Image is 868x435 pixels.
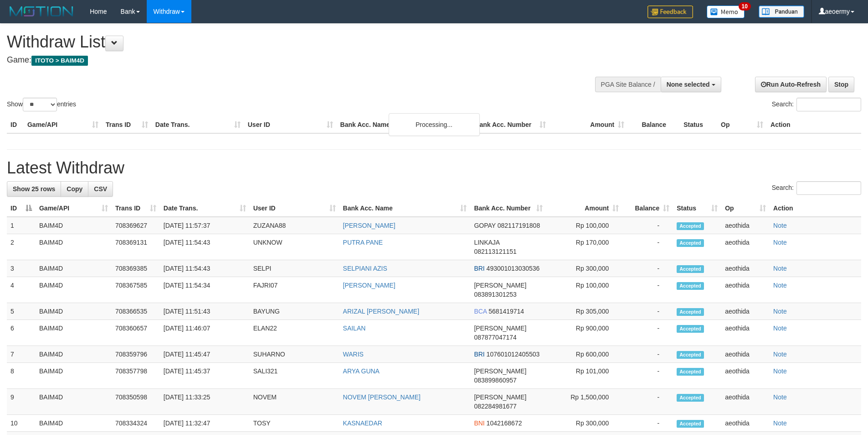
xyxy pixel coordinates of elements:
td: 9 [7,389,36,415]
th: Trans ID: activate to sort column ascending [112,200,160,217]
span: Copy 493001013030536 to clipboard [487,265,540,272]
td: aeothida [721,415,770,432]
span: [PERSON_NAME] [474,282,526,289]
th: User ID [244,116,337,133]
img: Feedback.jpg [647,5,693,18]
a: PUTRA PANE [343,239,383,246]
td: [DATE] 11:45:37 [160,363,250,389]
span: Accepted [677,325,704,333]
span: Copy 083891301253 to clipboard [474,291,516,298]
a: Note [773,393,787,401]
a: Show 25 rows [7,181,61,197]
td: BAIM4D [36,234,112,260]
img: panduan.png [759,5,804,18]
th: Bank Acc. Name [337,116,472,133]
a: Note [773,351,787,358]
td: aeothida [721,234,770,260]
th: Status: activate to sort column ascending [673,200,721,217]
span: Accepted [677,265,704,273]
span: LINKAJA [474,239,499,246]
div: Processing... [389,113,480,136]
td: - [622,389,673,415]
a: SELPIANI AZIS [343,265,387,272]
td: 10 [7,415,36,432]
td: SUHARNO [250,346,339,363]
td: [DATE] 11:54:43 [160,260,250,277]
a: Note [773,367,787,375]
a: NOVEM [PERSON_NAME] [343,393,421,401]
span: GOPAY [474,222,495,229]
td: 6 [7,320,36,346]
span: CSV [94,185,107,193]
td: - [622,346,673,363]
span: [PERSON_NAME] [474,325,526,332]
a: Note [773,282,787,289]
a: ARYA GUNA [343,367,380,375]
span: Accepted [677,222,704,230]
td: SALI321 [250,363,339,389]
label: Search: [772,98,861,111]
a: SAILAN [343,325,366,332]
td: Rp 170,000 [546,234,622,260]
span: Copy [67,185,82,193]
label: Search: [772,181,861,195]
td: 708359796 [112,346,160,363]
div: PGA Site Balance / [595,77,661,92]
td: aeothida [721,363,770,389]
td: aeothida [721,277,770,303]
span: Accepted [677,394,704,402]
td: 708334324 [112,415,160,432]
td: [DATE] 11:46:07 [160,320,250,346]
a: [PERSON_NAME] [343,282,395,289]
td: 708350598 [112,389,160,415]
td: ZUZANA88 [250,217,339,234]
span: None selected [667,81,710,88]
th: Bank Acc. Name: activate to sort column ascending [339,200,471,217]
a: Note [773,222,787,229]
input: Search: [796,181,861,195]
td: 2 [7,234,36,260]
td: Rp 100,000 [546,277,622,303]
a: [PERSON_NAME] [343,222,395,229]
td: aeothida [721,389,770,415]
span: Copy 082117191808 to clipboard [498,222,540,229]
td: UNKNOW [250,234,339,260]
span: [PERSON_NAME] [474,367,526,375]
td: 708357798 [112,363,160,389]
img: Button%20Memo.svg [707,5,745,18]
td: - [622,277,673,303]
h1: Withdraw List [7,33,570,51]
h4: Game: [7,56,570,65]
td: [DATE] 11:54:34 [160,277,250,303]
th: Amount [550,116,628,133]
a: Stop [828,77,854,92]
a: Note [773,308,787,315]
td: NOVEM [250,389,339,415]
th: Game/API: activate to sort column ascending [36,200,112,217]
td: BAIM4D [36,363,112,389]
span: 10 [739,2,751,10]
td: Rp 900,000 [546,320,622,346]
td: 708369131 [112,234,160,260]
span: ITOTO > BAIM4D [31,56,88,66]
span: Copy 087877047174 to clipboard [474,334,516,341]
span: Accepted [677,308,704,316]
td: BAIM4D [36,389,112,415]
td: - [622,217,673,234]
th: Game/API [24,116,102,133]
td: 7 [7,346,36,363]
th: Bank Acc. Number: activate to sort column ascending [470,200,546,217]
td: BAIM4D [36,346,112,363]
span: Copy 083899860957 to clipboard [474,377,516,384]
th: Balance: activate to sort column ascending [622,200,673,217]
th: Trans ID [102,116,152,133]
th: Amount: activate to sort column ascending [546,200,622,217]
td: Rp 100,000 [546,217,622,234]
td: Rp 300,000 [546,260,622,277]
a: Note [773,239,787,246]
th: ID [7,116,24,133]
span: Accepted [677,420,704,428]
span: BRI [474,351,484,358]
td: BAIM4D [36,415,112,432]
td: BAIM4D [36,303,112,320]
